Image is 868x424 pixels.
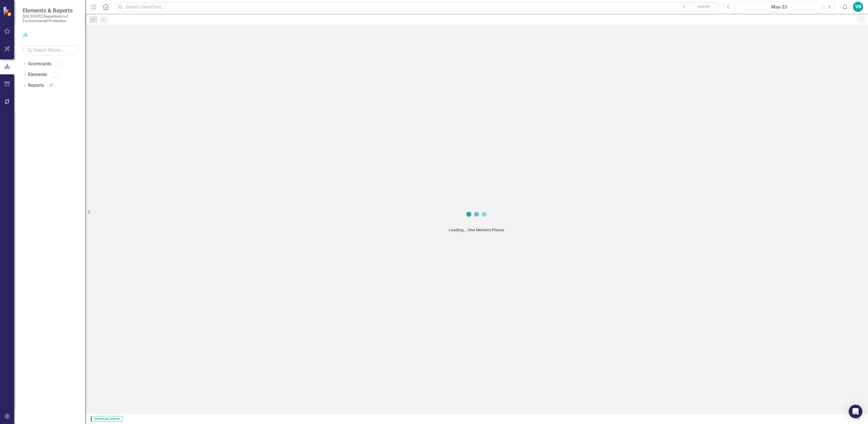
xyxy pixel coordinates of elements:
a: Elements [28,72,47,78]
span: Elements & Reports [23,7,79,14]
a: Scorecards [28,61,51,67]
span: Scorecard Admin [91,416,123,422]
button: VN [853,2,863,12]
img: ClearPoint Strategy [3,7,13,16]
span: Search [698,4,710,9]
div: Open Intercom Messenger [849,405,862,418]
div: May-23 [738,4,820,11]
a: Reports [28,82,44,89]
small: [US_STATE] Department of Environmental Protection [23,14,79,23]
div: Loading... One Moment Please [449,227,504,233]
input: Search ClearPoint... [115,2,719,12]
button: Search [689,3,718,11]
button: May-23 [736,2,822,12]
input: Search Below... [23,45,79,55]
div: 47 [47,83,56,88]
